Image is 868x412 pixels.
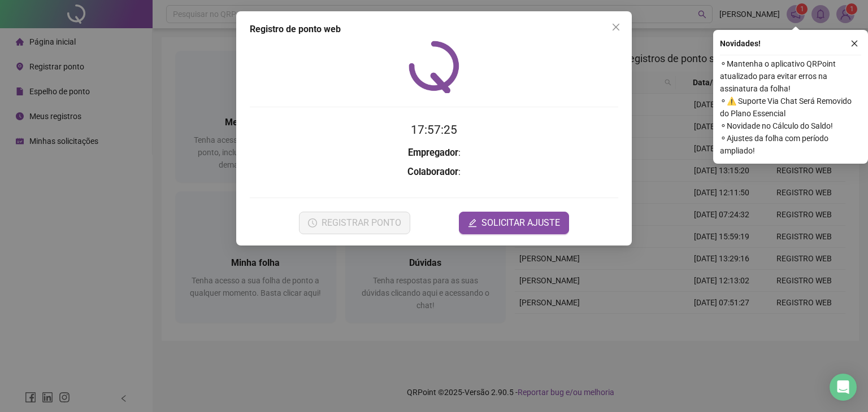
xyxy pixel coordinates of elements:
[411,123,457,137] time: 17:57:25
[250,146,618,160] h3: :
[720,37,761,50] span: Novidades !
[250,165,618,179] h3: :
[607,18,625,36] button: Close
[720,95,861,120] span: ⚬ ⚠️ Suporte Via Chat Será Removido do Plano Essencial
[830,374,857,401] div: Open Intercom Messenger
[459,212,569,234] button: editSOLICITAR AJUSTE
[408,147,458,158] strong: Empregador
[468,218,477,227] span: edit
[409,41,459,93] img: QRPoint
[720,132,861,157] span: ⚬ Ajustes da folha com período ampliado!
[720,58,861,95] span: ⚬ Mantenha o aplicativo QRPoint atualizado para evitar erros na assinatura da folha!
[720,120,861,132] span: ⚬ Novidade no Cálculo do Saldo!
[250,23,618,36] div: Registro de ponto web
[299,212,410,234] button: REGISTRAR PONTO
[611,23,620,32] span: close
[481,216,560,230] span: SOLICITAR AJUSTE
[850,40,858,47] span: close
[407,166,458,177] strong: Colaborador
